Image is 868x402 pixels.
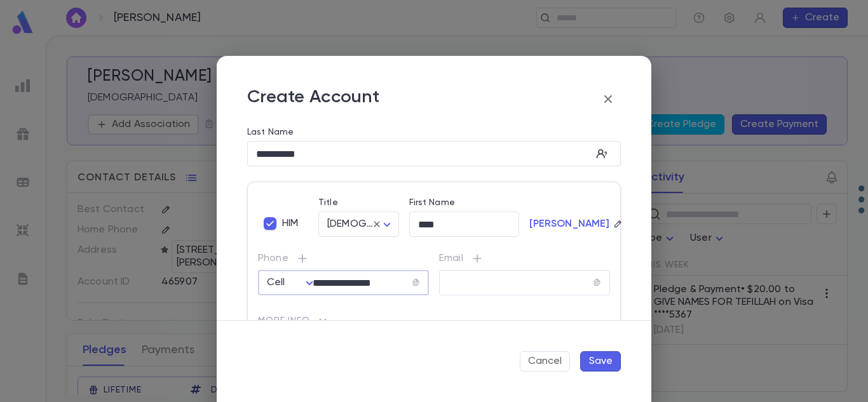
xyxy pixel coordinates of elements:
p: Phone [258,252,429,265]
p: Email [439,252,610,265]
label: First Name [409,198,455,208]
button: Cancel [520,351,570,372]
span: [DEMOGRAPHIC_DATA] [327,219,436,229]
div: Cell [267,271,317,295]
p: [PERSON_NAME] [529,218,609,231]
div: [DEMOGRAPHIC_DATA] [318,212,399,237]
p: Create Account [247,86,379,112]
span: HIM [282,217,298,230]
span: More Info [258,316,310,326]
label: Last Name [247,127,294,137]
span: Cell [267,278,285,288]
button: Save [580,351,621,372]
label: Title [318,198,338,208]
button: More Info [258,311,329,331]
